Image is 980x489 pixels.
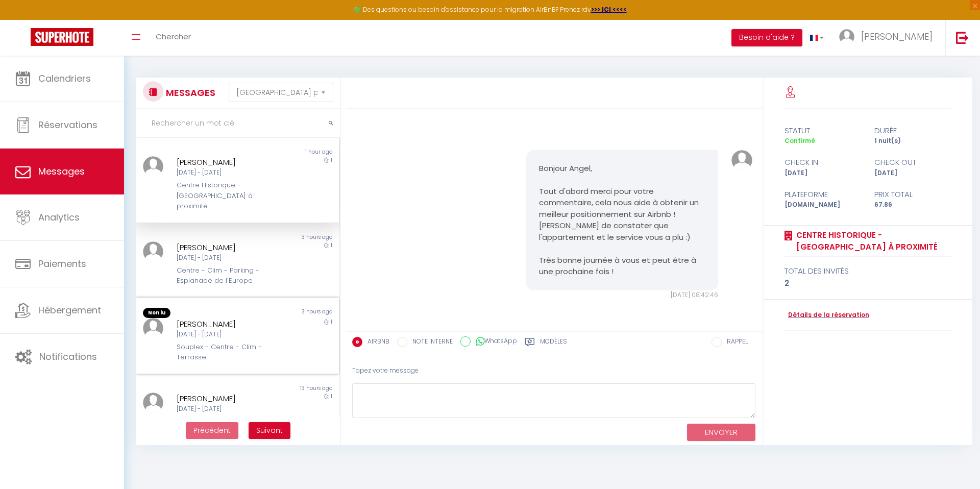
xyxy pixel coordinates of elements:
[591,5,627,14] a: >>> ICI <<<<
[177,180,281,211] div: Centre Historique - [GEOGRAPHIC_DATA] à proximité
[143,241,163,262] img: ...
[249,422,290,439] button: Next
[331,241,332,249] span: 1
[136,109,340,138] input: Rechercher un mot clé
[331,318,332,326] span: 1
[39,350,97,363] span: Notifications
[156,31,191,42] span: Chercher
[163,81,215,104] h3: MESSAGES
[143,393,163,413] img: ...
[471,336,517,348] label: WhatsApp
[148,20,199,56] a: Chercher
[785,136,815,145] span: Confirmé
[839,29,854,44] img: ...
[177,330,281,339] div: [DATE] - [DATE]
[540,337,567,350] label: Modèles
[868,136,958,146] div: 1 nuit(s)
[785,265,952,277] div: total des invités
[777,188,868,201] div: Plateforme
[868,156,958,168] div: check out
[31,28,93,46] img: Super Booking
[177,318,281,330] div: [PERSON_NAME]
[38,72,91,85] span: Calendriers
[177,241,281,254] div: [PERSON_NAME]
[331,393,332,400] span: 1
[526,290,718,300] div: [DATE] 08:42:46
[956,31,969,44] img: logout
[861,30,933,43] span: [PERSON_NAME]
[177,265,281,286] div: Centre - Clim - Parking - Esplanade de l'Europe
[831,20,945,56] a: ... [PERSON_NAME]
[785,310,869,320] a: Détails de la réservation
[193,425,231,435] span: Précédent
[777,168,868,178] div: [DATE]
[793,229,952,253] a: Centre Historique - [GEOGRAPHIC_DATA] à proximité
[687,424,755,442] button: ENVOYER
[722,337,748,348] label: RAPPEL
[362,337,389,348] label: AIRBNB
[868,188,958,201] div: Prix total
[38,211,80,224] span: Analytics
[177,417,281,437] div: Souplex - Centre - Clim - Terrasse
[407,337,453,348] label: NOTE INTERNE
[177,156,281,168] div: [PERSON_NAME]
[237,308,338,318] div: 3 hours ago
[539,163,705,278] pre: Bonjour Angel, Tout d'abord merci pour votre commentaire, cela nous aide à obtenir un meilleur po...
[177,168,281,178] div: [DATE] - [DATE]
[256,425,283,435] span: Suivant
[777,125,868,137] div: statut
[237,233,338,241] div: 3 hours ago
[777,200,868,210] div: [DOMAIN_NAME]
[868,168,958,178] div: [DATE]
[731,150,752,171] img: ...
[143,156,163,177] img: ...
[143,308,170,318] span: Non lu
[785,277,952,289] div: 2
[237,384,338,393] div: 13 hours ago
[868,200,958,210] div: 67.86
[177,393,281,405] div: [PERSON_NAME]
[868,125,958,137] div: durée
[38,165,85,178] span: Messages
[38,257,86,270] span: Paiements
[177,342,281,363] div: Souplex - Centre - Clim - Terrasse
[38,304,101,316] span: Hébergement
[38,118,97,131] span: Réservations
[731,29,802,46] button: Besoin d'aide ?
[186,422,238,439] button: Previous
[177,404,281,414] div: [DATE] - [DATE]
[777,156,868,168] div: check in
[237,148,338,156] div: 1 hour ago
[331,156,332,164] span: 1
[352,358,756,383] div: Tapez votre message
[177,253,281,263] div: [DATE] - [DATE]
[143,318,163,338] img: ...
